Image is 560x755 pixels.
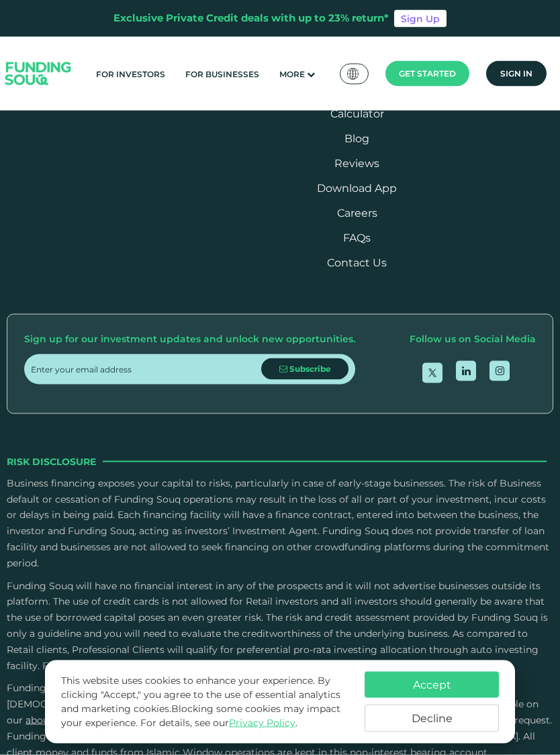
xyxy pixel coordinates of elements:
[489,361,510,381] a: open Instagram
[344,132,369,145] a: Blog
[61,674,351,730] p: This website uses cookies to enhance your experience. By clicking "Accept," you agree to the use ...
[428,369,436,377] img: twitter
[334,157,379,170] a: Reviews
[500,68,532,79] span: Sign in
[410,332,536,348] div: Follow us on Social Media
[327,256,387,269] a: Contact Us
[182,63,263,85] a: For Businesses
[113,11,389,26] div: Exclusive Private Credit deals with up to 23% return*
[31,354,261,385] input: Enter your email address
[7,580,548,672] span: Funding Souq will have no financial interest in any of the prospects and it will not advertise bu...
[7,476,553,572] p: Business financing exposes your capital to risks, particularly in case of early-stage businesses....
[337,207,377,219] span: Careers
[7,454,96,469] span: Risk Disclosure
[317,182,397,195] a: Download App
[399,68,456,79] span: Get started
[375,660,398,672] a: here.
[422,363,442,383] a: open Twitter
[7,682,539,726] span: Funding Souq Limited is regulated by the DFSA under license number F005822 and operates an [DEMOG...
[93,63,169,85] a: For Investors
[229,717,295,729] a: Privacy Policy
[261,358,348,380] button: Subscribe
[24,332,355,348] div: Sign up for our investment updates and unlock new opportunities.
[365,672,499,698] button: Accept
[61,703,340,729] span: Blocking some cookies may impact your experience.
[343,232,371,244] a: FAQs
[289,364,331,374] span: Subscribe
[456,361,476,381] a: open Linkedin
[394,10,447,28] a: Sign Up
[365,705,499,732] button: Decline
[279,69,305,79] span: More
[486,61,547,87] a: Sign in
[140,717,297,729] span: For details, see our .
[26,714,66,726] a: About Us
[347,68,359,80] img: SA Flag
